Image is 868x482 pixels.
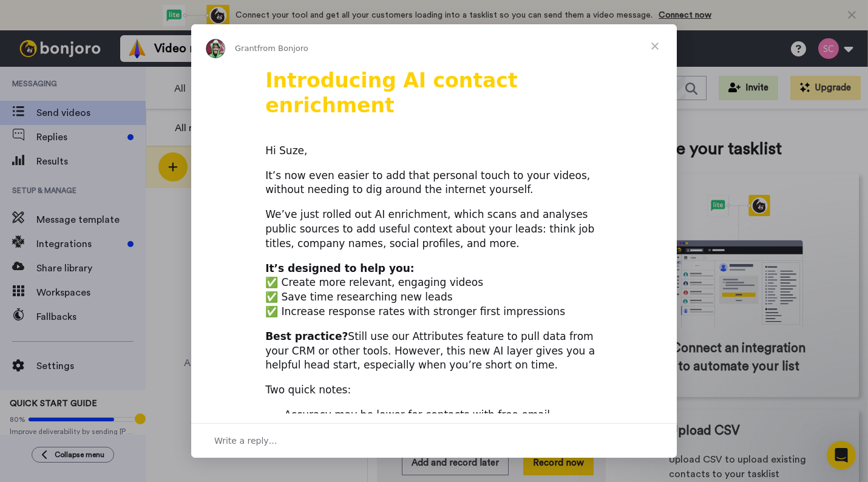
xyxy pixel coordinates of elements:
[206,39,225,58] img: Profile image for Grant
[265,330,603,373] div: Still use our Attributes feature to pull data from your CRM or other tools. However, this new AI ...
[235,44,257,53] span: Grant
[265,330,348,342] b: Best practice?
[191,423,677,458] div: Open conversation and reply
[214,433,277,449] span: Write a reply…
[284,408,603,437] li: Accuracy may be lower for contacts with free email addresses (like Gmail/Yahoo).
[265,262,603,319] div: ✅ Create more relevant, engaging videos ✅ Save time researching new leads ✅ Increase response rat...
[265,169,603,198] div: It’s now even easier to add that personal touch to your videos, without needing to dig around the...
[265,208,603,251] div: We’ve just rolled out AI enrichment, which scans and analyses public sources to add useful contex...
[265,383,603,398] div: Two quick notes:
[257,44,308,53] span: from Bonjoro
[633,24,677,68] span: Close
[265,69,518,117] b: Introducing AI contact enrichment
[265,144,603,158] div: Hi Suze,
[265,262,414,274] b: It’s designed to help you:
